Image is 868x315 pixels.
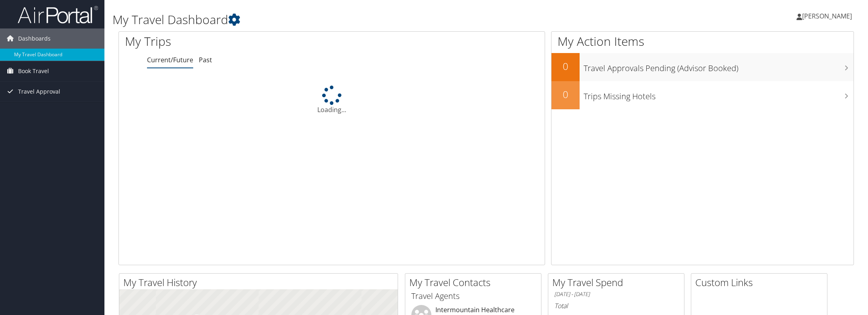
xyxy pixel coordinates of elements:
[199,55,212,64] a: Past
[551,81,854,109] a: 0Trips Missing Hotels
[119,86,545,115] div: Loading...
[584,87,854,102] h3: Trips Missing Hotels
[18,61,49,81] span: Book Travel
[147,55,193,64] a: Current/Future
[554,290,678,298] h6: [DATE] - [DATE]
[802,12,852,20] span: [PERSON_NAME]
[112,11,611,28] h1: My Travel Dashboard
[551,88,580,101] h2: 0
[18,82,60,102] span: Travel Approval
[409,276,541,289] h2: My Travel Contacts
[552,276,684,289] h2: My Travel Spend
[797,4,860,28] a: [PERSON_NAME]
[123,276,398,289] h2: My Travel History
[18,29,51,49] span: Dashboards
[584,59,854,74] h3: Travel Approvals Pending (Advisor Booked)
[551,59,580,73] h2: 0
[551,53,854,81] a: 0Travel Approvals Pending (Advisor Booked)
[554,301,678,310] h6: Total
[125,33,361,50] h1: My Trips
[551,33,854,50] h1: My Action Items
[18,5,98,24] img: airportal-logo.png
[411,290,535,302] h3: Travel Agents
[695,276,827,289] h2: Custom Links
